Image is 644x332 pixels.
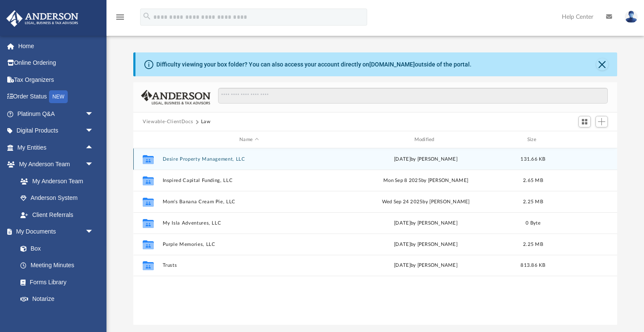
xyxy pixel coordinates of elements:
[12,240,98,257] a: Box
[201,118,211,126] button: Law
[218,88,608,104] input: Search files and folders
[520,157,545,162] span: 131.66 KB
[339,177,512,185] div: Mon Sep 8 2025 by [PERSON_NAME]
[520,263,545,268] span: 813.86 KB
[595,116,608,128] button: Add
[6,71,106,88] a: Tax Organizers
[6,122,106,139] a: Digital Productsarrow_drop_down
[137,136,158,144] div: id
[12,291,102,308] a: Notarize
[6,223,102,240] a: My Documentsarrow_drop_down
[85,122,102,140] span: arrow_drop_down
[4,10,81,27] img: Anderson Advisors Platinum Portal
[516,136,550,144] div: Size
[163,263,336,268] button: Trusts
[523,199,543,204] span: 2.25 MB
[339,262,512,269] div: [DATE] by [PERSON_NAME]
[339,198,512,206] div: Wed Sep 24 2025 by [PERSON_NAME]
[6,105,106,122] a: Platinum Q&Aarrow_drop_down
[49,90,68,103] div: NEW
[163,242,336,247] button: Purple Memories, LLC
[115,16,125,22] a: menu
[6,88,106,106] a: Order StatusNEW
[163,156,336,162] button: Desire Property Management, LLC
[85,156,102,173] span: arrow_drop_down
[6,139,106,156] a: My Entitiesarrow_drop_up
[142,12,152,21] i: search
[554,136,613,144] div: id
[6,55,106,72] a: Online Ordering
[523,242,543,247] span: 2.25 MB
[12,206,102,223] a: Client Referrals
[339,136,512,144] div: Modified
[163,199,336,205] button: Mom's Banana Cream Pie, LLC
[12,173,98,190] a: My Anderson Team
[523,178,543,183] span: 2.65 MB
[625,11,638,23] img: User Pic
[6,156,102,173] a: My Anderson Teamarrow_drop_down
[578,116,591,128] button: Switch to Grid View
[163,178,336,183] button: Inspired Capital Funding, LLC
[369,61,415,68] a: [DOMAIN_NAME]
[163,220,336,226] button: My Isla Adventures, LLC
[85,139,102,156] span: arrow_drop_up
[85,223,102,241] span: arrow_drop_down
[596,58,608,70] button: Close
[526,221,540,225] span: 0 Byte
[6,38,106,55] a: Home
[339,241,512,248] div: [DATE] by [PERSON_NAME]
[12,274,98,291] a: Forms Library
[133,148,617,325] div: grid
[394,157,411,162] span: [DATE]
[12,257,102,274] a: Meeting Minutes
[339,219,512,227] div: by [PERSON_NAME]
[115,12,125,22] i: menu
[162,136,336,144] div: Name
[12,190,102,207] a: Anderson System
[143,118,193,126] button: Viewable-ClientDocs
[85,105,102,123] span: arrow_drop_down
[339,156,512,163] div: by [PERSON_NAME]
[394,221,411,225] span: [DATE]
[156,60,471,69] div: Difficulty viewing your box folder? You can also access your account directly on outside of the p...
